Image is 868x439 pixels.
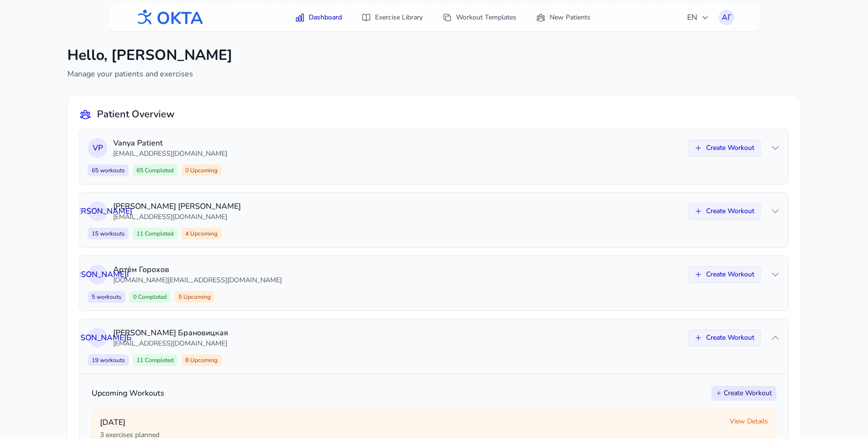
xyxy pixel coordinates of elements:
button: Create Workout [711,386,776,401]
span: Completed [143,166,174,174]
p: [EMAIL_ADDRESS][DOMAIN_NAME] [113,339,682,348]
span: 5 [175,291,215,303]
span: 0 [181,165,221,176]
h2: Patient Overview [97,108,175,121]
p: Vanya Patient [113,137,682,149]
h3: Upcoming Workouts [92,387,164,399]
span: Completed [143,356,174,364]
p: [PERSON_NAME] Брановицкая [113,327,682,339]
p: [EMAIL_ADDRESS][DOMAIN_NAME] [113,149,682,159]
span: 4 [181,228,221,239]
span: Upcoming [189,230,217,238]
p: [DOMAIN_NAME][EMAIL_ADDRESS][DOMAIN_NAME] [113,275,682,285]
a: Exercise Library [355,9,429,26]
span: workouts [95,293,121,301]
span: 0 [129,291,171,303]
span: Completed [143,230,174,238]
span: 11 [133,354,178,366]
a: New Patients [530,9,596,26]
button: EN [681,8,715,27]
span: Upcoming [189,356,217,364]
span: [PERSON_NAME] Г [64,269,131,280]
span: EN [687,12,709,23]
span: workouts [99,356,125,364]
span: [PERSON_NAME] Б [63,332,132,344]
h1: Hello, [PERSON_NAME] [67,47,233,64]
p: Manage your patients and exercises [67,68,233,80]
p: [DATE] [100,417,722,428]
span: 15 [88,228,129,239]
button: Create Workout [688,203,761,219]
span: Upcoming [189,166,217,174]
span: 19 [88,354,129,366]
span: 11 [133,228,178,239]
span: 65 [88,165,129,176]
button: Create Workout [688,266,761,283]
span: О [PERSON_NAME] [63,205,132,217]
span: 5 [88,291,125,303]
span: workouts [99,230,125,238]
span: 8 [181,354,221,366]
button: АГ [719,10,734,25]
button: Create Workout [688,329,761,346]
p: [EMAIL_ADDRESS][DOMAIN_NAME] [113,212,682,222]
span: View Details [730,417,768,426]
a: Workout Templates [436,9,522,26]
img: OKTA logo [134,5,204,30]
p: [PERSON_NAME] [PERSON_NAME] [113,201,682,212]
p: Артём Горохов [113,264,682,275]
button: Create Workout [688,140,761,156]
a: Dashboard [289,9,348,26]
span: Upcoming [182,293,211,301]
span: workouts [99,166,125,174]
span: 65 [133,165,178,176]
span: V P [93,142,103,154]
span: Completed [137,293,167,301]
